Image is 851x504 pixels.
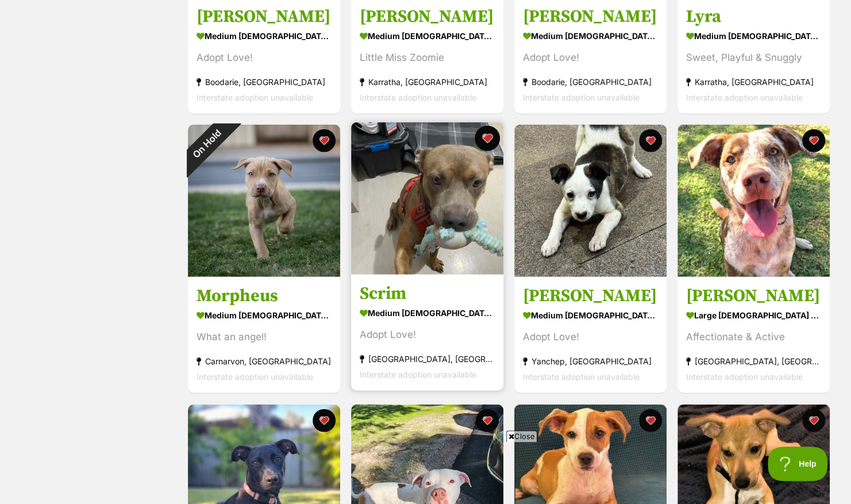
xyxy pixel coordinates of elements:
[506,430,537,442] span: Close
[523,6,658,28] h3: [PERSON_NAME]
[188,277,340,394] a: Morpheus medium [DEMOGRAPHIC_DATA] Dog What an angel! Carnarvon, [GEOGRAPHIC_DATA] Interstate ado...
[523,330,658,345] div: Adopt Love!
[197,286,332,307] h3: Morpheus
[313,129,336,152] button: favourite
[677,277,830,394] a: [PERSON_NAME] large [DEMOGRAPHIC_DATA] Dog Affectionate & Active [GEOGRAPHIC_DATA], [GEOGRAPHIC_D...
[686,74,821,90] div: Karratha, [GEOGRAPHIC_DATA]
[197,93,313,102] span: Interstate adoption unavailable
[197,74,332,90] div: Boodarie, [GEOGRAPHIC_DATA]
[523,307,658,324] div: medium [DEMOGRAPHIC_DATA] Dog
[197,28,332,44] div: medium [DEMOGRAPHIC_DATA] Dog
[686,6,821,28] h3: Lyra
[351,122,503,275] img: Scrim
[686,307,821,324] div: large [DEMOGRAPHIC_DATA] Dog
[686,330,821,345] div: Affectionate & Active
[351,275,503,391] a: Scrim medium [DEMOGRAPHIC_DATA] Dog Adopt Love! [GEOGRAPHIC_DATA], [GEOGRAPHIC_DATA] Interstate a...
[475,126,500,151] button: favourite
[197,6,332,28] h3: [PERSON_NAME]
[188,125,340,277] img: Morpheus
[514,277,667,394] a: [PERSON_NAME] medium [DEMOGRAPHIC_DATA] Dog Adopt Love! Yanchep, [GEOGRAPHIC_DATA] Interstate ado...
[173,110,241,178] div: On Hold
[360,283,495,305] h3: Scrim
[360,305,495,322] div: medium [DEMOGRAPHIC_DATA] Dog
[514,125,667,277] img: Sheridan
[523,286,658,307] h3: [PERSON_NAME]
[523,354,658,370] div: Yanchep, [GEOGRAPHIC_DATA]
[360,6,495,28] h3: [PERSON_NAME]
[476,409,499,432] button: favourite
[686,372,803,382] span: Interstate adoption unavailable
[197,50,332,66] div: Adopt Love!
[360,352,495,367] div: [GEOGRAPHIC_DATA], [GEOGRAPHIC_DATA]
[523,74,658,90] div: Boodarie, [GEOGRAPHIC_DATA]
[147,447,704,498] iframe: Advertisement
[768,447,828,481] iframe: Help Scout Beacon - Open
[360,328,495,343] div: Adopt Love!
[313,409,336,432] button: favourite
[360,28,495,44] div: medium [DEMOGRAPHIC_DATA] Dog
[360,50,495,66] div: Little Miss Zoomie
[197,354,332,370] div: Carnarvon, [GEOGRAPHIC_DATA]
[360,93,476,102] span: Interstate adoption unavailable
[686,93,803,102] span: Interstate adoption unavailable
[686,28,821,44] div: medium [DEMOGRAPHIC_DATA] Dog
[686,286,821,307] h3: [PERSON_NAME]
[639,129,662,152] button: favourite
[360,370,476,380] span: Interstate adoption unavailable
[802,409,825,432] button: favourite
[677,125,830,277] img: Maggie
[686,354,821,370] div: [GEOGRAPHIC_DATA], [GEOGRAPHIC_DATA]
[686,50,821,66] div: Sweet, Playful & Snuggly
[523,50,658,66] div: Adopt Love!
[523,93,640,102] span: Interstate adoption unavailable
[639,409,662,432] button: favourite
[802,129,825,152] button: favourite
[197,372,313,382] span: Interstate adoption unavailable
[523,28,658,44] div: medium [DEMOGRAPHIC_DATA] Dog
[197,330,332,345] div: What an angel!
[188,268,340,279] a: On Hold
[523,372,640,382] span: Interstate adoption unavailable
[360,74,495,90] div: Karratha, [GEOGRAPHIC_DATA]
[197,307,332,324] div: medium [DEMOGRAPHIC_DATA] Dog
